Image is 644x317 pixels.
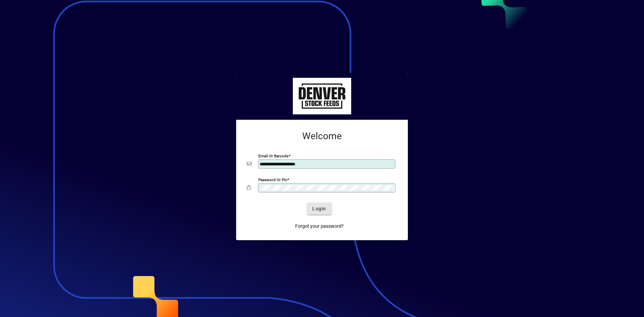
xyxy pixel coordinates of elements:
button: Login [307,203,331,215]
mat-label: Password or Pin [258,177,287,182]
span: Forgot your password? [295,223,344,230]
mat-label: Email or Barcode [258,154,288,158]
h2: Welcome [247,130,397,142]
a: Forgot your password? [292,220,346,232]
span: Login [312,205,326,212]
